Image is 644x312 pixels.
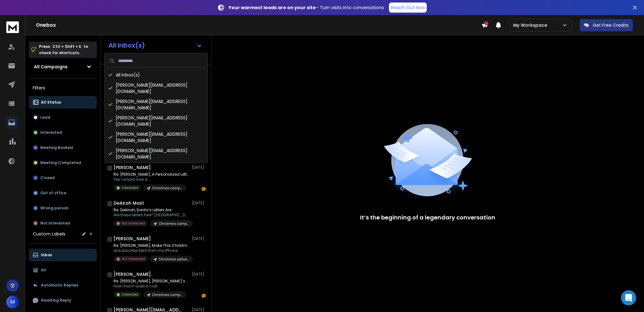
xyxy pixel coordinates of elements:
p: Meeting Booked [40,145,73,150]
span: Ctrl + Shift + k [52,43,82,50]
h3: Filters [29,83,97,92]
p: How much does it cost [114,284,189,289]
p: Yes I would love a [114,177,189,182]
p: My Workspace [513,22,550,28]
h1: Onebox [36,21,481,29]
h1: All Inbox(s) [108,42,145,48]
div: [PERSON_NAME][EMAIL_ADDRESS][DOMAIN_NAME] [106,129,206,145]
p: Reach Out Now [391,4,425,11]
p: Awaiting Reply [41,298,71,303]
p: Automatic Replies [41,283,78,288]
span: M [6,296,19,308]
h1: [PERSON_NAME] [114,271,151,277]
p: Re: DeAirah, Santa’s Letters Are [114,207,189,213]
p: Christmas campaign gmail [159,221,189,226]
p: Wrong person [40,206,69,211]
div: All Inbox(s) [106,70,206,80]
p: [DATE] [192,201,206,206]
p: Out of office [40,190,66,196]
p: Re: [PERSON_NAME], [PERSON_NAME]’s Letters Are [114,279,189,284]
p: Meeting Completed [40,160,81,165]
p: Not Interested [122,257,145,261]
p: [DATE] [192,165,206,170]
p: Christmas yahoo compaign [159,257,189,262]
p: Inbox [41,252,52,258]
strong: Your warmest leads are on your site [229,4,316,11]
p: Re: [PERSON_NAME], Make This Christmas [114,243,189,248]
p: It’s the beginning of a legendary conversation [360,213,495,222]
p: Not Interested [122,221,145,226]
p: Interested [40,130,62,135]
p: Press to check for shortcuts. [39,43,88,56]
p: [DATE] [192,236,206,241]
p: Christmas campaign gmail [152,186,182,190]
h1: [PERSON_NAME] [114,164,151,171]
p: Lead [40,115,50,120]
div: Open Intercom Messenger [621,290,636,305]
p: Not Interested [40,221,70,226]
p: All [41,268,46,273]
p: Interested [122,185,138,190]
p: All Status [41,100,61,105]
p: Get Free Credits [593,22,629,28]
p: – Turn visits into conversations [229,4,384,11]
h1: All Campaigns [34,64,68,70]
div: [PERSON_NAME][EMAIL_ADDRESS][DOMAIN_NAME] [106,80,206,96]
h1: [PERSON_NAME] [114,235,151,242]
p: Christmas campaign gmail [152,292,182,297]
div: [PERSON_NAME][EMAIL_ADDRESS][DOMAIN_NAME] [106,113,206,129]
p: Interested [122,292,138,297]
div: [PERSON_NAME][EMAIL_ADDRESS][DOMAIN_NAME] [106,96,206,113]
h1: DeAirah Mast [114,200,144,206]
p: [DATE] [192,272,206,277]
div: [PERSON_NAME][EMAIL_ADDRESS][DOMAIN_NAME] [106,145,206,162]
p: Closed [40,175,55,180]
img: logo [6,21,19,33]
p: Re: [PERSON_NAME], A Personalized Letter [114,172,189,177]
h3: Custom Labels [33,231,65,237]
p: Unsubscribe Sent from my iPhone [114,248,189,253]
p: Are these letters free? [GEOGRAPHIC_DATA] [114,213,189,218]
